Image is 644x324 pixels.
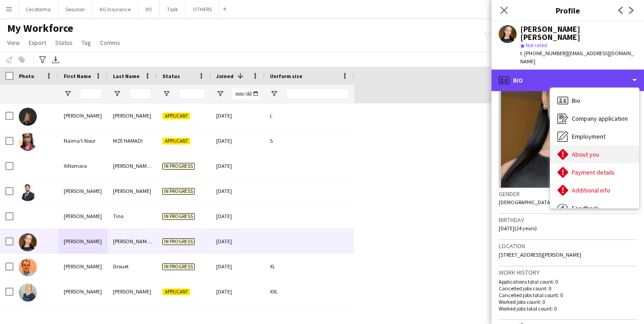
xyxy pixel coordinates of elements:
div: [PERSON_NAME] [58,103,108,128]
a: Comms [96,37,124,48]
div: [DATE] [211,229,265,254]
button: VO [138,0,160,18]
img: Crew avatar or photo [499,53,637,188]
div: Bio [550,92,639,109]
p: Cancelled jobs count: 0 [499,285,637,292]
span: Uniform size [270,73,302,79]
h3: Work history [499,268,637,276]
img: Katrina Baker [19,284,37,302]
span: Feedback [572,204,599,212]
div: [DATE] [211,254,265,279]
input: First Name Filter Input [80,88,102,99]
span: In progress [162,163,195,170]
button: Open Filter Menu [162,90,170,98]
h3: Gender [499,190,637,198]
button: Open Filter Menu [64,90,72,98]
div: [PERSON_NAME] [PERSON_NAME] [520,25,637,41]
div: [DATE] [211,279,265,304]
input: Joined Filter Input [232,88,259,99]
div: [PERSON_NAME] [58,179,108,203]
span: Applicant [162,113,190,119]
span: Tag [82,39,91,47]
div: [PERSON_NAME] [58,204,108,228]
div: MZE HAMADI [108,128,157,153]
div: Additional info [550,181,639,199]
span: XL [270,263,275,270]
div: Tino [108,204,157,228]
span: Joined [216,73,234,79]
span: Export [29,39,46,47]
span: XXL [270,288,278,295]
div: Naïma'l-Nour [58,128,108,153]
div: Company application [550,109,639,127]
div: [DATE] [211,103,265,128]
img: Abdullah Muhammed [19,183,37,201]
input: Last Name Filter Input [129,88,152,99]
a: Export [25,37,50,48]
span: Payment details [572,168,615,176]
img: Esther Silva Accioly leite [19,233,37,251]
img: Marie de Breyne [19,108,37,126]
span: My Workforce [7,22,73,35]
span: Employment [572,132,605,140]
a: Status [52,37,76,48]
button: Seauton [58,0,92,18]
input: Status Filter Input [178,88,205,99]
button: Open Filter Menu [216,90,224,98]
span: S [270,137,273,144]
span: Bio [572,96,580,105]
div: [PERSON_NAME] [108,179,157,203]
div: [PERSON_NAME] Y [108,153,157,178]
span: In progress [162,238,195,245]
h3: Profile [492,4,644,16]
button: Open Filter Menu [270,90,278,98]
span: [DATE] (24 years) [499,225,537,232]
span: | [EMAIL_ADDRESS][DOMAIN_NAME] [520,50,634,65]
div: Payment details [550,163,639,181]
app-action-btn: Export XLSX [50,54,61,65]
button: Open Filter Menu [113,90,121,98]
span: [STREET_ADDRESS][PERSON_NAME] [499,251,581,258]
div: [PERSON_NAME] [108,279,157,304]
span: Status [162,73,180,79]
div: [PERSON_NAME] [108,103,157,128]
input: Uniform size Filter Input [286,88,349,99]
span: In progress [162,188,195,195]
button: Cecoforma [18,0,58,18]
div: [PERSON_NAME] [58,254,108,279]
span: t. [PHONE_NUMBER] [520,50,567,57]
span: Applicant [162,289,190,295]
div: Feedback [550,199,639,217]
p: Worked jobs total count: 0 [499,305,637,312]
a: Tag [78,37,95,48]
span: In progress [162,213,195,220]
button: OTHERS [186,0,219,18]
span: In progress [162,263,195,270]
p: Cancelled jobs total count: 0 [499,292,637,298]
span: Last Name [113,73,139,79]
img: Georges Drouet [19,258,37,276]
div: Employment [550,127,639,145]
div: [DATE] [211,179,265,203]
div: [DATE] [211,204,265,228]
span: L [270,112,273,119]
span: Status [55,39,73,47]
div: XiNomara [58,153,108,178]
span: Applicant [162,138,190,144]
div: [PERSON_NAME] [58,229,108,254]
a: View [4,37,23,48]
span: First Name [64,73,91,79]
div: [PERSON_NAME] [PERSON_NAME] [108,229,157,254]
span: Comms [100,39,120,47]
span: Photo [19,73,34,79]
span: Additional info [572,186,610,194]
span: Company application [572,114,628,123]
div: Drouet [108,254,157,279]
button: AG Insurance [92,0,138,18]
span: [DEMOGRAPHIC_DATA] [499,199,552,206]
div: Bio [492,70,644,91]
div: [PERSON_NAME] [58,279,108,304]
h3: Location [499,242,637,250]
img: Naïma [19,133,37,151]
span: View [7,39,20,47]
